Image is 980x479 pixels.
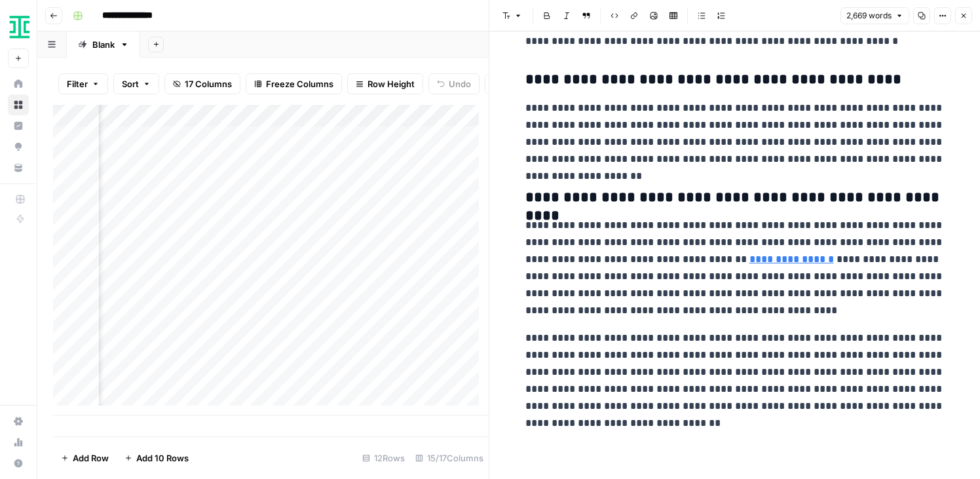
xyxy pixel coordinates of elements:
[8,15,31,39] img: Ironclad Logo
[117,448,197,469] button: Add 10 Rows
[428,73,480,94] button: Undo
[8,136,29,157] a: Opportunities
[92,38,115,51] div: Blank
[113,73,159,94] button: Sort
[8,432,29,453] a: Usage
[246,73,342,94] button: Freeze Columns
[67,31,140,58] a: Blank
[122,77,139,90] span: Sort
[8,73,29,94] a: Home
[8,157,29,178] a: Your Data
[449,77,471,90] span: Undo
[357,448,410,469] div: 12 Rows
[846,10,892,22] span: 2,669 words
[136,451,189,465] span: Add 10 Rows
[347,73,423,94] button: Row Height
[840,7,909,24] button: 2,669 words
[266,77,333,90] span: Freeze Columns
[367,77,415,90] span: Row Height
[164,73,240,94] button: 17 Columns
[8,10,29,43] button: Workspace: Ironclad
[8,453,29,474] button: Help + Support
[67,77,88,90] span: Filter
[53,448,117,469] button: Add Row
[73,451,109,465] span: Add Row
[8,94,29,115] a: Browse
[8,115,29,136] a: Insights
[8,411,29,432] a: Settings
[185,77,232,90] span: 17 Columns
[58,73,108,94] button: Filter
[410,448,489,469] div: 15/17 Columns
